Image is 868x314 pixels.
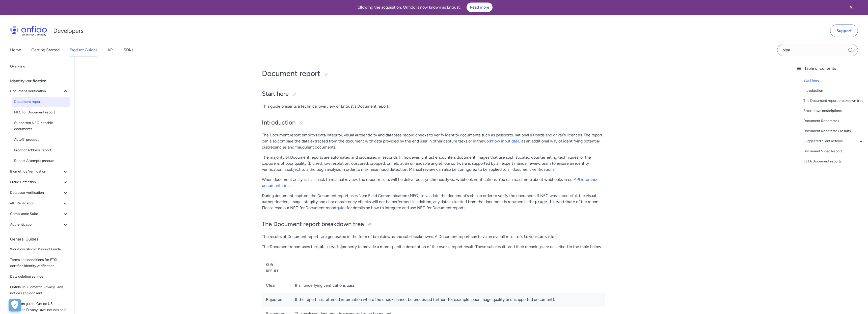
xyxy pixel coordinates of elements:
[8,255,70,271] a: Terms and conditions for ETSI certified identity verification
[803,118,864,124] a: Document Report task
[262,234,605,240] p: The results of Document reports are generated in the form of breakdowns and sub-breakdowns. A Doc...
[262,132,605,150] p: The Document report employs data integrity, visual authenticity and database record checks to ver...
[803,98,864,104] a: The Document report breakdown tree
[14,147,68,153] span: Proof of Address report
[803,138,864,144] a: Suggested client actions
[803,158,864,164] a: BETA Document reports
[9,299,21,311] div: Cookie Preferences
[6,3,842,12] div: Following the acquisition, Onfido is now known as Entrust.
[14,120,68,132] span: Supported NFC-capable documents
[12,97,70,107] a: Document report
[535,199,559,204] code: properties
[8,209,70,219] button: Compliance Suite
[262,220,605,229] h2: The Document report breakdown tree
[262,154,605,173] p: The majority of Document reports are automated and processed in seconds. If, however, Entrust enc...
[10,43,21,57] a: Home
[262,90,605,98] h2: Start here
[10,222,62,228] span: Authentication
[803,128,864,134] a: Document Report task results
[10,179,62,185] span: Fraud Detection
[10,63,68,69] span: Overview
[8,220,70,230] button: Authentication
[70,43,97,57] a: Product Guides
[262,103,605,109] p: This guide presents a technical overview of Entrust's Document report.
[14,99,68,105] span: Document report
[291,278,605,293] td: If all underlying verifications pass.
[803,148,864,154] a: Document Video Report
[262,193,605,211] p: During document capture, the Document report uses Near Field Communication (NFC) to validate the ...
[12,156,70,166] a: Repeat Attempts product
[262,177,599,188] a: API reference documentation
[8,166,70,177] button: Biometrics Verification
[803,88,864,94] a: Introduction
[12,145,70,155] a: Proof of Address report
[9,299,21,311] button: Open Preferences
[803,108,864,114] a: Breakdown descriptions
[10,274,68,280] span: Data deletion service
[10,284,68,296] span: Onfido US Biometric Privacy Laws notices and consent
[10,26,47,36] img: Onfido Logo
[12,118,70,134] a: Supported NFC-capable documents
[803,78,864,84] a: Start here
[12,135,70,145] a: Autofill product
[31,43,60,57] a: Getting Started
[777,44,858,56] input: Onfido search input field
[537,234,557,239] code: consider
[14,109,68,115] span: NFC for Document report
[842,1,860,14] button: Close banner
[262,68,605,79] h1: Document report
[291,293,605,307] td: If the report has returned information where the check cannot be processed further (for example, ...
[262,278,291,293] td: Clear
[8,244,70,254] a: Workflow Studio: Product Guide
[10,76,72,86] div: Identity verification
[262,244,605,250] p: The Document report uses the property to provide a more specific description of the overall repor...
[14,158,68,164] span: Repeat Attempts product
[14,137,68,143] span: Autofill product
[10,190,62,196] span: Database Verification
[830,25,858,37] a: Support
[8,198,70,208] button: eID Verification
[10,200,62,206] span: eID Verification
[337,205,347,210] a: guide
[107,43,114,57] a: API
[53,27,84,35] h1: Developers
[521,234,533,239] code: clear
[8,177,70,187] button: Fraud Detection
[262,293,291,307] td: Rejected
[124,43,133,57] a: SDKs
[796,65,864,71] div: Table of contents
[10,88,62,94] span: Document Verification
[262,177,605,189] p: When document analysis falls back to manual review, the report results will be delivered asynchro...
[10,257,68,269] span: Terms and conditions for ETSI certified identity verification
[848,4,854,10] svg: Close banner
[262,258,291,278] th: Sub-result
[10,168,62,175] span: Biometrics Verification
[10,211,62,217] span: Compliance Suite
[10,234,72,244] div: General Guides
[8,188,70,198] button: Database Verification
[8,61,70,71] a: Overview
[483,139,519,143] a: workflow input data
[8,272,70,282] a: Data deletion service
[8,282,70,298] a: Onfido US Biometric Privacy Laws notices and consent
[467,3,493,12] a: Read more
[12,107,70,117] a: NFC for Document report
[317,244,342,249] code: sub_result
[262,118,605,127] h2: Introduction
[8,86,70,96] button: Document Verification
[10,246,68,252] span: Workflow Studio: Product Guide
